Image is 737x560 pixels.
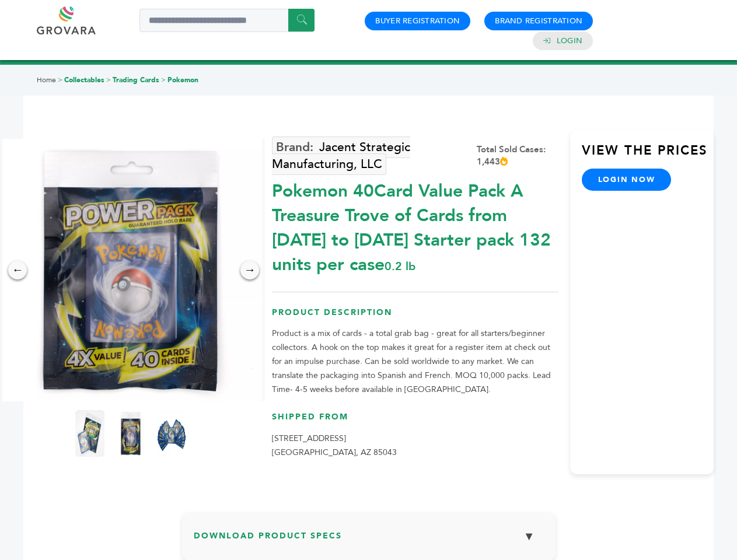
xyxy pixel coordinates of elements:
a: Pokemon [167,75,198,85]
a: Jacent Strategic Manufacturing, LLC [272,136,410,175]
img: Pokemon 40-Card Value Pack – A Treasure Trove of Cards from 1996 to 2024 - Starter pack! 132 unit... [157,410,186,457]
div: ← [8,261,27,279]
h3: Download Product Specs [194,524,544,558]
a: Brand Registration [495,16,582,26]
img: Pokemon 40-Card Value Pack – A Treasure Trove of Cards from 1996 to 2024 - Starter pack! 132 unit... [75,410,104,457]
a: Buyer Registration [375,16,460,26]
a: Trading Cards [113,75,159,85]
a: Collectables [64,75,104,85]
p: Product is a mix of cards - a total grab bag - great for all starters/beginner collectors. A hook... [272,327,558,397]
div: → [240,261,259,279]
p: [STREET_ADDRESS] [GEOGRAPHIC_DATA], AZ 85043 [272,432,558,460]
div: Total Sold Cases: 1,443 [477,143,558,168]
span: 0.2 lb [385,258,415,274]
img: Pokemon 40-Card Value Pack – A Treasure Trove of Cards from 1996 to 2024 - Starter pack! 132 unit... [116,410,145,457]
h3: Shipped From [272,411,558,432]
div: Pokemon 40Card Value Pack A Treasure Trove of Cards from [DATE] to [DATE] Starter pack 132 units ... [272,173,558,277]
h3: View the Prices [582,142,714,169]
span: > [58,75,62,85]
span: > [161,75,166,85]
h3: Product Description [272,307,558,327]
a: login now [582,169,672,191]
a: Home [37,75,56,85]
input: Search a product or brand... [139,9,315,32]
span: > [106,75,111,85]
a: Login [557,36,582,46]
button: ▼ [515,524,544,549]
